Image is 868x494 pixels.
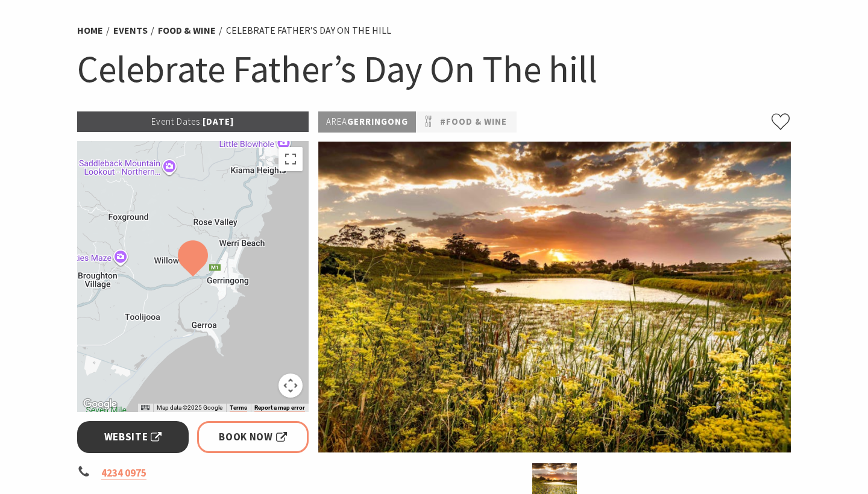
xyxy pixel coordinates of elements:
[197,421,309,453] a: Book Now
[158,24,216,37] a: Food & Wine
[151,116,203,127] span: Event Dates:
[226,23,391,39] li: Celebrate Father’s Day On The hill
[77,24,103,37] a: Home
[278,147,303,171] button: Toggle fullscreen view
[113,24,148,37] a: Events
[101,466,146,480] a: 4234 0975
[77,45,791,93] h1: Celebrate Father’s Day On The hill
[278,374,303,398] button: Map camera controls
[141,404,149,412] button: Keyboard shortcuts
[157,404,222,411] span: Map data ©2025 Google
[80,396,120,412] a: Click to see this area on Google Maps
[326,116,347,127] span: Area
[104,429,162,445] span: Website
[318,142,791,452] img: Crooked River Estate
[77,421,189,453] a: Website
[77,111,309,132] p: [DATE]
[318,111,416,133] p: Gerringong
[230,404,247,411] a: Terms (opens in new tab)
[254,404,305,411] a: Report a map error
[80,396,120,412] img: Google
[440,114,507,130] a: #Food & Wine
[219,429,287,445] span: Book Now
